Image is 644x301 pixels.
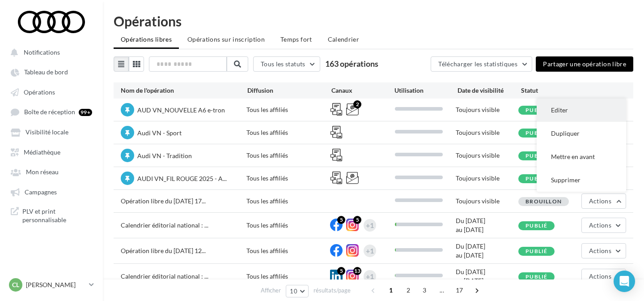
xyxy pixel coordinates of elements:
span: Calendrier [328,35,360,43]
a: Campagnes [5,184,97,200]
span: Brouillon [525,198,562,205]
button: Tous les statuts [253,56,320,72]
div: Canaux [331,86,394,95]
span: PLV et print personnalisable [22,207,92,224]
a: PLV et print personnalisable [5,203,97,228]
span: Télécharger les statistiques [438,60,517,68]
div: Diffusion [247,86,331,95]
button: 10 [286,285,309,297]
div: Toujours visible [456,197,518,206]
div: 5 [337,267,345,275]
span: Calendrier éditorial national : ... [121,221,208,229]
span: Audi VN - Sport [137,129,182,137]
div: 13 [353,267,361,275]
span: Opération libre du [DATE] 17... [121,197,206,205]
span: Opération libre du [DATE] 12... [121,247,206,254]
button: Supprimer [537,168,626,192]
div: +1 [366,245,374,257]
div: Du [DATE] au [DATE] [456,242,518,260]
a: Cl [PERSON_NAME] [7,276,96,293]
span: 163 opérations [325,59,378,69]
button: Notifications [5,44,94,60]
span: Audi VN - Tradition [137,152,192,159]
div: 5 [353,216,361,224]
span: Temps fort [280,35,312,43]
span: Publié [525,273,547,280]
span: Afficher [261,286,281,295]
span: AUD VN_NOUVELLE A6 e-tron [137,106,225,114]
button: Actions [581,269,626,284]
span: Tableau de bord [24,69,68,76]
span: 17 [452,283,467,297]
div: Toujours visible [456,151,518,160]
span: 3 [417,283,432,297]
span: Publié [525,222,547,229]
div: Nom de l'opération [121,86,247,95]
div: Date de visibilité [458,86,521,95]
span: Mon réseau [26,168,59,176]
span: 10 [290,288,297,295]
span: Publié [525,107,547,113]
div: Tous les affiliés [246,105,330,114]
span: résultats/page [314,286,351,295]
div: Toujours visible [456,174,518,183]
div: Tous les affiliés [246,272,330,281]
span: Médiathèque [24,148,60,156]
span: Opérations [24,88,55,96]
span: AUDI VN_FIL ROUGE 2025 - A... [137,175,227,182]
span: Notifications [24,48,60,56]
a: Visibilité locale [5,124,97,140]
span: Publié [525,152,547,159]
div: Tous les affiliés [246,221,330,230]
span: Cl [12,280,19,289]
a: Opérations [5,84,97,100]
button: Editer [537,99,626,122]
span: Tous les statuts [261,60,305,68]
span: Visibilité locale [25,129,68,136]
div: Toujours visible [456,128,518,137]
span: Campagnes [25,188,57,196]
span: Actions [589,221,611,229]
span: 2 [401,283,415,297]
span: ... [435,283,449,297]
span: Boîte de réception [24,108,75,116]
button: Télécharger les statistiques [431,56,532,72]
div: Tous les affiliés [246,128,330,137]
span: Actions [589,247,611,254]
p: [PERSON_NAME] [26,280,85,289]
a: Tableau de bord [5,64,97,80]
button: Actions [581,193,626,209]
a: Médiathèque [5,144,97,160]
div: Tous les affiliés [246,246,330,255]
span: Actions [589,272,611,280]
span: Calendrier éditorial national : ... [121,272,208,280]
div: Tous les affiliés [246,151,330,160]
div: +1 [366,270,374,283]
button: Actions [581,243,626,258]
div: Statut [521,86,584,95]
span: 1 [384,283,398,297]
button: Partager une opération libre [536,56,633,72]
div: 2 [353,100,361,108]
span: Publié [525,248,547,254]
div: 5 [337,216,345,224]
div: +1 [366,219,374,232]
div: Opérations [114,14,633,28]
div: Utilisation [394,86,458,95]
div: Tous les affiliés [246,174,330,183]
div: Toujours visible [456,105,518,114]
span: Publié [525,129,547,136]
div: Tous les affiliés [246,197,330,206]
span: Publié [525,175,547,182]
div: Open Intercom Messenger [614,271,635,292]
span: Opérations sur inscription [187,35,265,43]
a: Mon réseau [5,163,97,180]
button: Dupliquer [537,122,626,145]
div: Du [DATE] au [DATE] [456,216,518,234]
button: Actions [581,218,626,233]
div: 99+ [79,109,92,116]
div: Du [DATE] au [DATE] [456,267,518,285]
span: Actions [589,197,611,205]
button: Mettre en avant [537,145,626,168]
a: Boîte de réception 99+ [5,103,97,120]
